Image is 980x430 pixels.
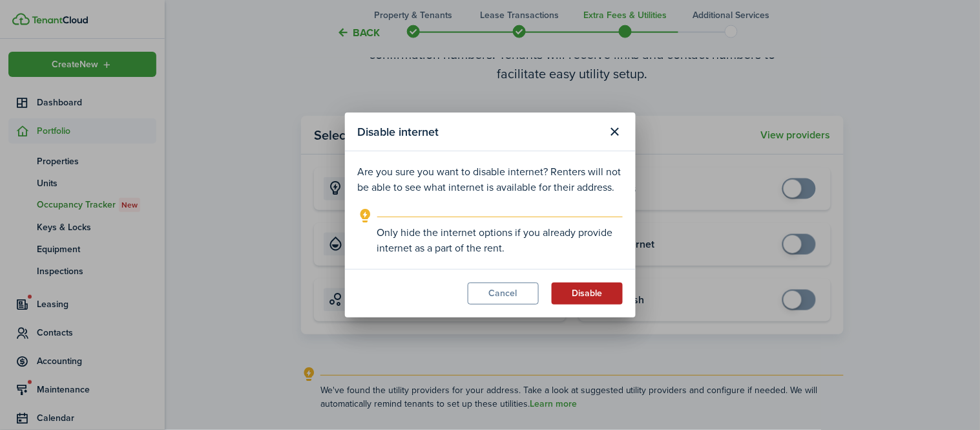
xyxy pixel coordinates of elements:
[552,283,623,305] button: Disable
[358,208,374,224] i: outline
[604,121,626,143] button: Close modal
[358,164,623,195] p: Are you sure you want to disable internet? Renters will not be able to see what internet is avail...
[377,225,623,256] explanation-description: Only hide the internet options if you already provide internet as a part of the rent.
[358,119,601,144] modal-title: Disable internet
[468,283,539,305] button: Cancel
